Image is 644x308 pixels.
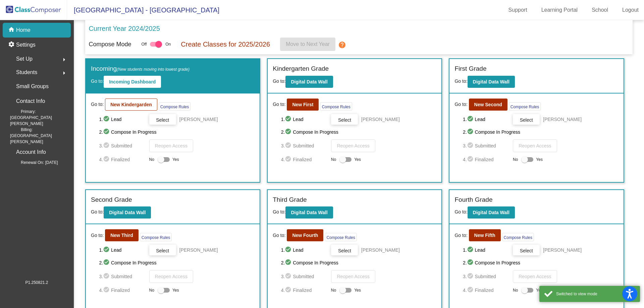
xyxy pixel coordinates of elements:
[89,23,160,34] p: Current Year 2024/2025
[103,272,111,281] mat-icon: check_circle
[172,286,179,294] span: Yes
[556,291,635,297] div: Switched to view mode
[586,5,613,15] a: School
[99,128,255,136] span: 2. Compose In Progress
[536,5,583,15] a: Learning Portal
[468,206,515,219] button: Digital Data Wall
[454,232,467,239] span: Go to:
[513,245,540,255] button: Select
[89,40,131,49] p: Compose Mode
[285,76,333,88] button: Digital Data Wall
[513,157,518,163] span: No
[285,246,293,254] mat-icon: check_circle
[337,274,369,279] span: Reopen Access
[463,272,509,281] span: 3. Submitted
[463,286,509,294] span: 4. Finalized
[67,5,219,15] span: [GEOGRAPHIC_DATA] - [GEOGRAPHIC_DATA]
[109,79,156,84] b: Incoming Dashboard
[474,233,495,238] b: New Fifth
[91,209,104,214] span: Go to:
[155,143,187,148] span: Reopen Access
[159,102,191,111] button: Compose Rules
[520,117,533,123] span: Select
[105,229,139,241] button: New Third
[463,142,509,150] span: 3. Submitted
[149,157,154,163] span: No
[16,97,45,106] p: Contact Info
[141,41,147,47] span: Off
[281,272,328,281] span: 3. Submitted
[172,156,179,164] span: Yes
[104,206,151,219] button: Digital Data Wall
[99,115,146,123] span: 1. Lead
[16,82,49,91] p: Small Groups
[280,38,335,51] button: Move to Next Year
[513,287,518,293] span: No
[273,232,285,239] span: Go to:
[467,142,475,150] mat-icon: check_circle
[179,116,218,123] span: [PERSON_NAME]
[467,259,475,267] mat-icon: check_circle
[103,128,111,136] mat-icon: check_circle
[149,287,154,293] span: No
[285,142,293,150] mat-icon: check_circle
[60,69,68,77] mat-icon: arrow_right
[473,210,509,215] b: Digital Data Wall
[454,195,492,205] label: Fourth Grade
[502,233,534,241] button: Compose Rules
[110,102,152,107] b: New Kindergarden
[320,102,352,111] button: Compose Rules
[536,156,543,164] span: Yes
[103,142,111,150] mat-icon: check_circle
[16,54,33,64] span: Set Up
[467,128,475,136] mat-icon: check_circle
[91,64,190,74] label: Incoming
[99,259,255,267] span: 2. Compose In Progress
[509,102,541,111] button: Compose Rules
[60,56,68,64] mat-icon: arrow_right
[179,247,218,253] span: [PERSON_NAME]
[91,101,104,108] span: Go to:
[91,195,132,205] label: Second Grade
[469,229,501,241] button: New Fifth
[469,99,507,111] button: New Second
[354,156,361,164] span: Yes
[273,101,285,108] span: Go to:
[467,115,475,123] mat-icon: check_circle
[285,272,293,281] mat-icon: check_circle
[285,206,333,219] button: Digital Data Wall
[513,139,557,152] button: Reopen Access
[287,99,319,111] button: New First
[156,248,169,253] span: Select
[10,127,71,145] span: Billing: [GEOGRAPHIC_DATA][PERSON_NAME]
[103,246,111,254] mat-icon: check_circle
[16,26,31,34] p: Home
[99,286,146,294] span: 4. Finalized
[361,247,400,253] span: [PERSON_NAME]
[536,286,543,294] span: Yes
[331,270,375,283] button: Reopen Access
[285,156,293,164] mat-icon: check_circle
[338,41,346,49] mat-icon: help
[543,247,582,253] span: [PERSON_NAME]
[285,128,293,136] mat-icon: check_circle
[292,233,318,238] b: New Fourth
[287,229,323,241] button: New Fourth
[99,246,146,254] span: 1. Lead
[149,270,193,283] button: Reopen Access
[149,139,193,152] button: Reopen Access
[281,246,328,254] span: 1. Lead
[281,156,328,164] span: 4. Finalized
[281,142,328,150] span: 3. Submitted
[99,142,146,150] span: 3. Submitted
[181,39,270,49] p: Create Classes for 2025/2026
[16,41,36,49] p: Settings
[155,274,187,279] span: Reopen Access
[16,68,37,77] span: Students
[467,272,475,281] mat-icon: check_circle
[338,248,351,253] span: Select
[103,286,111,294] mat-icon: check_circle
[103,115,111,123] mat-icon: check_circle
[285,115,293,123] mat-icon: check_circle
[10,160,58,166] span: Renewal On: [DATE]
